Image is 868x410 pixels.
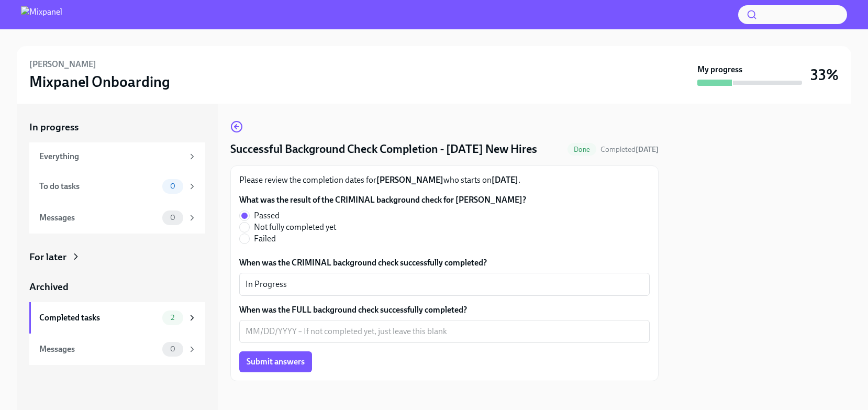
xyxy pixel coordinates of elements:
[29,280,205,294] a: Archived
[39,181,158,192] div: To do tasks
[600,145,659,154] span: Completed
[247,357,305,367] span: Submit answers
[239,351,312,372] button: Submit answers
[239,174,650,186] p: Please review the completion dates for who starts on .
[29,302,205,334] a: Completed tasks2
[246,278,643,291] textarea: In Progress
[810,65,839,84] h3: 33%
[492,175,518,185] strong: [DATE]
[600,145,659,154] span: October 10th, 2025 12:49
[29,72,170,91] h3: Mixpanel Onboarding
[697,64,742,75] strong: My progress
[254,233,276,245] span: Failed
[567,146,596,153] span: Done
[164,214,182,221] span: 0
[29,171,205,202] a: To do tasks0
[239,194,526,206] label: What was the result of the CRIMINAL background check for [PERSON_NAME]?
[29,142,205,171] a: Everything
[39,151,183,162] div: Everything
[39,212,158,224] div: Messages
[164,345,182,353] span: 0
[29,120,205,134] a: In progress
[39,343,158,355] div: Messages
[254,210,280,221] span: Passed
[376,175,443,185] strong: [PERSON_NAME]
[29,59,96,70] h6: [PERSON_NAME]
[230,141,537,157] h4: Successful Background Check Completion - [DATE] New Hires
[29,202,205,234] a: Messages0
[21,6,62,23] img: Mixpanel
[29,250,205,264] a: For later
[239,257,650,269] label: When was the CRIMINAL background check successfully completed?
[636,145,659,154] strong: [DATE]
[39,312,158,324] div: Completed tasks
[254,221,336,233] span: Not fully completed yet
[239,304,650,316] label: When was the FULL background check successfully completed?
[29,334,205,365] a: Messages0
[164,314,181,322] span: 2
[164,182,182,190] span: 0
[29,250,66,264] div: For later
